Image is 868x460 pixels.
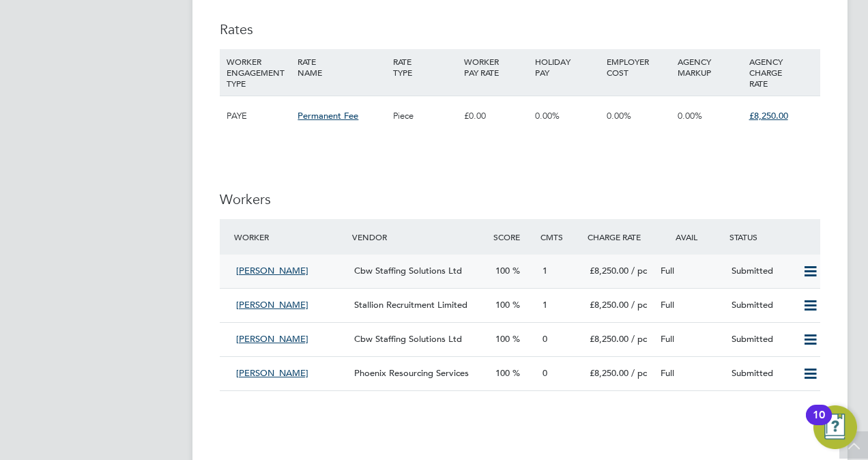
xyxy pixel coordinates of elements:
span: Phoenix Resourcing Services [354,367,469,379]
div: Cmts [537,225,584,249]
span: Full [661,333,674,345]
div: Vendor [349,225,490,249]
span: [PERSON_NAME] [236,367,308,379]
button: Open Resource Center, 10 new notifications [813,405,857,449]
span: / pc [631,367,647,379]
div: Submitted [726,362,797,385]
div: Score [490,225,537,249]
div: AGENCY MARKUP [674,49,745,85]
span: / pc [631,299,647,311]
span: Cbw Staffing Solutions Ltd [354,333,462,345]
div: Piece [390,96,461,136]
span: [PERSON_NAME] [236,333,308,345]
span: 100 [495,333,510,345]
div: EMPLOYER COST [603,49,674,85]
h3: Workers [220,190,820,208]
span: £8,250.00 [590,333,628,345]
div: Submitted [726,294,797,317]
div: WORKER PAY RATE [461,49,532,85]
span: 0 [542,367,547,379]
div: Submitted [726,328,797,351]
span: Full [661,299,674,311]
div: RATE TYPE [390,49,461,85]
span: £8,250.00 [590,299,628,311]
div: WORKER ENGAGEMENT TYPE [223,49,294,96]
span: Full [661,265,674,276]
div: Avail [655,225,726,249]
div: Worker [231,225,349,249]
div: 10 [813,415,825,433]
span: 0.00% [678,110,702,121]
div: Submitted [726,260,797,283]
span: Cbw Staffing Solutions Ltd [354,265,462,276]
div: AGENCY CHARGE RATE [746,49,817,96]
span: Full [661,367,674,379]
div: Charge Rate [584,225,655,249]
span: 1 [542,265,547,276]
span: [PERSON_NAME] [236,299,308,311]
div: Status [726,225,820,249]
span: 0.00% [535,110,560,121]
span: 100 [495,265,510,276]
span: [PERSON_NAME] [236,265,308,276]
span: £8,250.00 [590,367,628,379]
span: Permanent Fee [298,110,358,121]
span: 1 [542,299,547,311]
span: £8,250.00 [590,265,628,276]
span: / pc [631,333,647,345]
div: £0.00 [461,96,532,136]
span: 0 [542,333,547,345]
div: PAYE [223,96,294,136]
span: £8,250.00 [749,110,788,121]
span: / pc [631,265,647,276]
h3: Rates [220,20,820,38]
span: 100 [495,367,510,379]
div: HOLIDAY PAY [532,49,603,85]
span: Stallion Recruitment Limited [354,299,467,311]
div: RATE NAME [294,49,389,85]
span: 100 [495,299,510,311]
span: 0.00% [607,110,631,121]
